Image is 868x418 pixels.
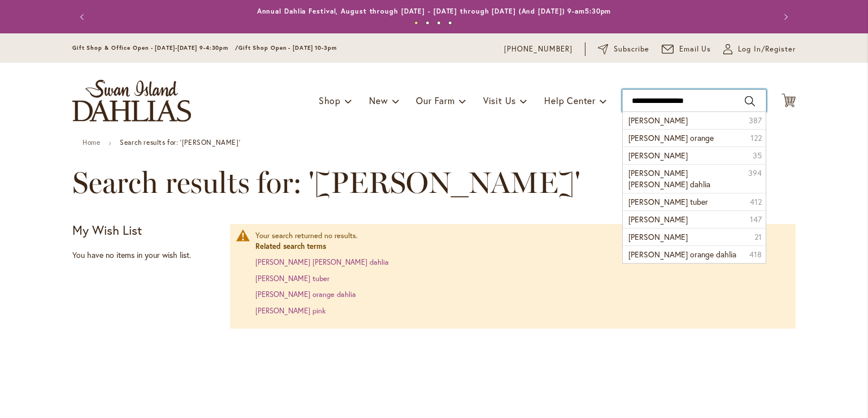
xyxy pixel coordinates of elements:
[255,274,329,283] a: [PERSON_NAME] tuber
[628,115,688,126] span: [PERSON_NAME]
[628,231,688,242] span: [PERSON_NAME]
[750,196,762,208] span: 412
[8,378,40,410] iframe: Launch Accessibility Center
[72,80,191,122] a: store logo
[628,132,714,143] span: [PERSON_NAME] orange
[748,167,762,179] span: 394
[628,150,688,161] span: [PERSON_NAME]
[749,249,762,260] span: 418
[544,94,596,106] span: Help Center
[662,44,711,55] a: Email Us
[628,214,688,225] span: [PERSON_NAME]
[614,44,649,55] span: Subscribe
[679,44,711,55] span: Email Us
[628,249,736,260] span: [PERSON_NAME] orange dahlia
[504,44,572,55] a: [PHONE_NUMBER]
[773,6,796,28] button: Next
[483,94,516,106] span: Visit Us
[753,150,762,161] span: 35
[72,249,223,261] div: You have no items in your wish list.
[437,21,441,25] button: 3 of 4
[72,44,238,51] span: Gift Shop & Office Open - [DATE]-[DATE] 9-4:30pm /
[448,21,452,25] button: 4 of 4
[745,92,755,110] button: Search
[750,132,762,144] span: 122
[72,6,95,28] button: Previous
[426,21,429,25] button: 2 of 4
[414,21,418,25] button: 1 of 4
[749,115,762,126] span: 387
[416,94,454,106] span: Our Farm
[598,44,649,55] a: Subscribe
[319,94,341,106] span: Shop
[738,44,796,55] span: Log In/Register
[750,214,762,225] span: 147
[255,290,356,299] a: [PERSON_NAME] orange dahlia
[628,167,710,189] span: [PERSON_NAME] [PERSON_NAME] dahlia
[238,44,337,51] span: Gift Shop Open - [DATE] 10-3pm
[255,257,389,267] a: [PERSON_NAME] [PERSON_NAME] dahlia
[723,44,796,55] a: Log In/Register
[72,166,580,200] span: Search results for: '[PERSON_NAME]'
[369,94,388,106] span: New
[754,231,762,243] span: 21
[72,222,142,238] strong: My Wish List
[255,231,784,316] div: Your search returned no results.
[257,7,611,15] a: Annual Dahlia Festival, August through [DATE] - [DATE] through [DATE] (And [DATE]) 9-am5:30pm
[83,138,100,146] a: Home
[628,196,708,207] span: [PERSON_NAME] tuber
[255,306,325,316] a: [PERSON_NAME] pink
[120,138,240,146] strong: Search results for: '[PERSON_NAME]'
[255,242,784,252] dt: Related search terms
